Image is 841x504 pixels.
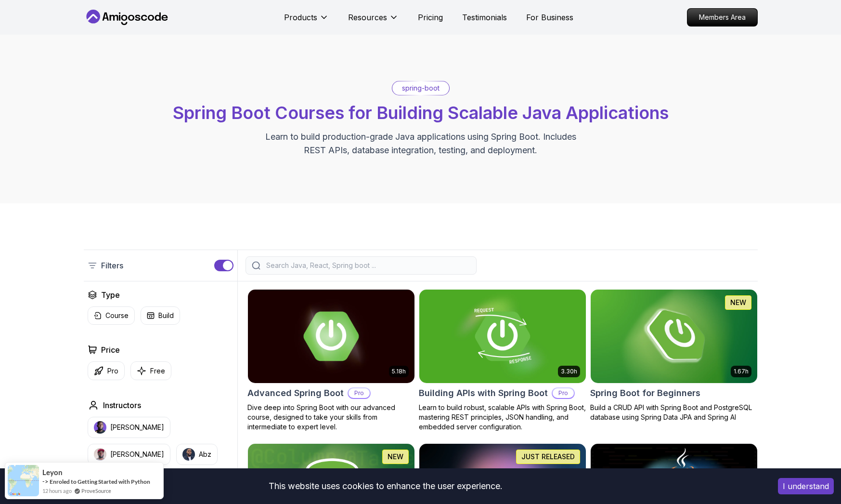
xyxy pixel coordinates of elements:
[388,452,403,462] p: NEW
[264,261,470,270] input: Search Java, React, Spring boot ...
[419,290,586,383] img: Building APIs with Spring Boot card
[284,12,317,23] p: Products
[419,386,548,400] h2: Building APIs with Spring Boot
[105,311,129,320] p: Course
[778,478,834,494] button: Accept cookies
[462,12,507,23] a: Testimonials
[284,12,329,31] button: Products
[418,12,443,23] a: Pricing
[687,8,758,27] a: Members Area
[101,260,123,271] p: Filters
[158,311,174,320] p: Build
[130,361,171,380] button: Free
[101,344,120,356] h2: Price
[101,289,120,301] h2: Type
[392,368,406,375] p: 5.18h
[730,298,746,307] p: NEW
[734,368,749,375] p: 1.67h
[7,476,763,497] div: This website uses cookies to enhance the user experience.
[349,388,370,398] p: Pro
[88,361,125,380] button: Pro
[561,368,577,375] p: 3.30h
[8,465,39,496] img: provesource social proof notification image
[348,12,399,31] button: Resources
[590,289,758,422] a: Spring Boot for Beginners card1.67hNEWSpring Boot for BeginnersBuild a CRUD API with Spring Boot ...
[590,386,700,400] h2: Spring Boot for Beginners
[88,417,170,438] button: instructor img[PERSON_NAME]
[402,83,440,93] p: spring-boot
[81,487,111,495] a: ProveSource
[103,399,141,411] h2: Instructors
[348,12,387,23] p: Resources
[110,450,164,459] p: [PERSON_NAME]
[199,450,211,459] p: Abz
[42,477,49,485] span: ->
[247,289,415,432] a: Advanced Spring Boot card5.18hAdvanced Spring BootProDive deep into Spring Boot with our advanced...
[50,478,150,485] a: Enroled to Getting Started with Python
[182,448,195,461] img: instructor img
[419,403,586,432] p: Learn to build robust, scalable APIs with Spring Boot, mastering REST principles, JSON handling, ...
[590,403,758,422] p: Build a CRUD API with Spring Boot and PostgreSQL database using Spring Data JPA and Spring AI
[259,130,582,157] p: Learn to build production-grade Java applications using Spring Boot. Includes REST APIs, database...
[141,306,180,325] button: Build
[42,487,72,495] span: 12 hours ago
[94,421,106,434] img: instructor img
[247,403,415,432] p: Dive deep into Spring Boot with our advanced course, designed to take your skills from intermedia...
[173,102,669,123] span: Spring Boot Courses for Building Scalable Java Applications
[110,423,164,432] p: [PERSON_NAME]
[107,366,118,376] p: Pro
[526,12,573,23] a: For Business
[553,388,574,398] p: Pro
[248,290,414,383] img: Advanced Spring Boot card
[419,289,586,432] a: Building APIs with Spring Boot card3.30hBuilding APIs with Spring BootProLearn to build robust, s...
[521,452,575,462] p: JUST RELEASED
[88,306,135,325] button: Course
[591,290,757,383] img: Spring Boot for Beginners card
[42,468,63,477] span: leyon
[247,386,344,400] h2: Advanced Spring Boot
[687,9,757,26] p: Members Area
[781,444,841,490] iframe: chat widget
[150,366,165,376] p: Free
[94,448,106,461] img: instructor img
[88,444,170,465] button: instructor img[PERSON_NAME]
[176,444,218,465] button: instructor imgAbz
